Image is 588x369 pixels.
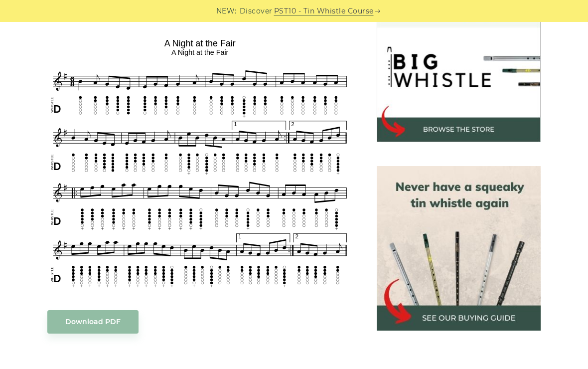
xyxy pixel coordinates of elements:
[274,5,374,17] a: PST10 - Tin Whistle Course
[216,5,237,17] span: NEW:
[47,310,139,334] a: Download PDF
[240,5,273,17] span: Discover
[377,166,541,330] img: tin whistle buying guide
[47,35,352,290] img: A Night at the Fair Tin Whistle Tabs & Sheet Music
